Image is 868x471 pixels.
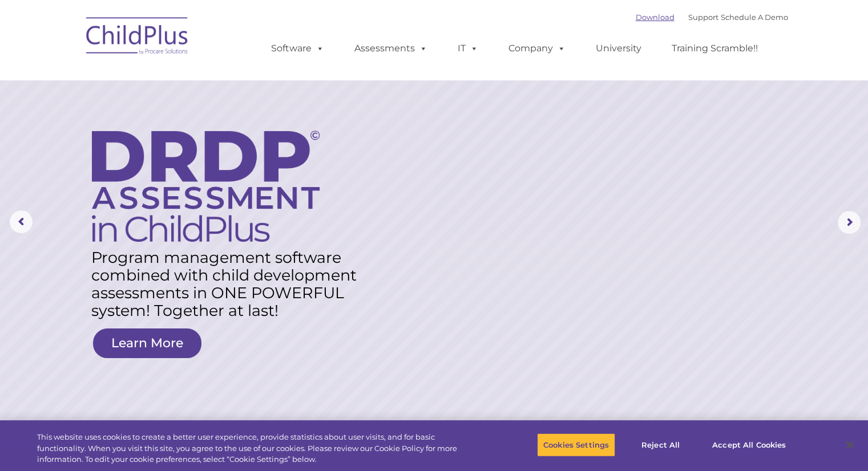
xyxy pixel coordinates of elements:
button: Cookies Settings [537,433,615,457]
a: Company [497,37,577,60]
a: Schedule A Demo [721,13,788,22]
a: Learn More [93,328,201,358]
div: This website uses cookies to create a better user experience, provide statistics about user visit... [37,432,478,465]
button: Close [837,432,862,457]
a: IT [446,37,490,60]
a: Assessments [343,37,439,60]
span: Phone number [159,122,207,131]
a: University [584,37,653,60]
a: Training Scramble!! [660,37,769,60]
font: | [636,13,788,22]
a: Download [636,13,675,22]
span: Last name [159,75,193,84]
img: DRDP Assessment in ChildPlus [92,131,320,242]
button: Accept All Cookies [706,433,792,457]
img: ChildPlus by Procare Solutions [80,9,195,66]
a: Support [688,13,718,22]
a: Software [260,37,336,60]
button: Reject All [625,433,696,457]
rs-layer: Program management software combined with child development assessments in ONE POWERFUL system! T... [91,249,369,319]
